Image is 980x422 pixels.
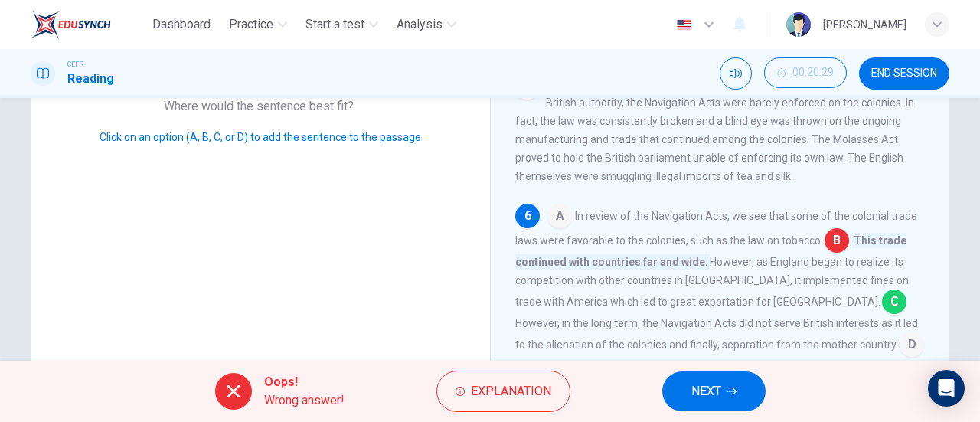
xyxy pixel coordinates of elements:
[229,15,273,34] span: Practice
[515,210,917,247] span: In review of the Navigation Acts, we see that some of the colonial trade laws were favorable to t...
[786,12,811,37] img: Profile picture
[515,360,921,409] span: In [DATE], the Boston Tea Party defied the Tea Act that attempted to increase taxes to [GEOGRAPHI...
[146,11,217,38] button: Dashboard
[164,99,357,113] span: Where would the sentence best fit?
[390,11,462,38] button: Analysis
[436,371,570,412] button: Explanation
[764,57,847,88] button: 00:20:29
[900,332,924,357] span: D
[67,59,83,70] span: CEFR
[515,256,909,308] span: However, as England began to realize its competition with other countries in [GEOGRAPHIC_DATA], i...
[825,228,849,253] span: B
[764,57,847,90] div: Hide
[31,9,146,40] a: EduSynch logo
[67,70,114,88] h1: Reading
[515,204,540,228] div: 6
[823,15,906,34] div: [PERSON_NAME]
[792,67,834,79] span: 00:20:29
[100,131,421,143] span: Click on an option (A, B, C, or D) to add the sentence to the passage
[871,67,937,80] span: END SESSION
[882,290,906,314] span: C
[264,391,345,410] span: Wrong answer!
[928,370,965,407] div: Open Intercom Messenger
[662,371,766,411] button: NEXT
[299,11,384,38] button: Start a test
[223,11,293,38] button: Practice
[305,15,364,34] span: Start a test
[547,204,572,228] span: A
[152,15,211,34] span: Dashboard
[471,381,551,402] span: Explanation
[859,57,949,90] button: END SESSION
[720,57,752,90] div: Mute
[31,9,111,40] img: EduSynch logo
[675,19,694,31] img: en
[397,15,443,34] span: Analysis
[515,317,918,351] span: However, in the long term, the Navigation Acts did not serve British interests as it led to the a...
[264,373,345,391] span: Oops!
[691,381,721,402] span: NEXT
